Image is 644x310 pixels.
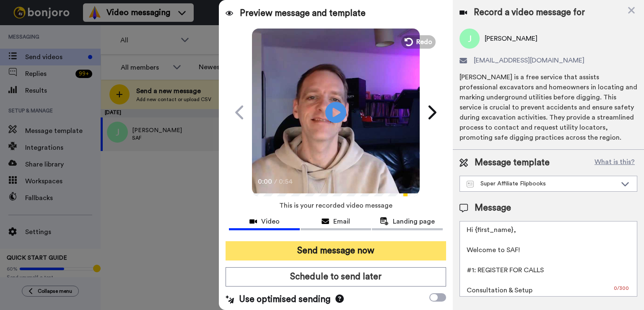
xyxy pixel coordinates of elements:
span: 0:00 [258,177,273,187]
span: Landing page [393,216,435,227]
img: Message-temps.svg [467,181,474,188]
span: Email [333,216,350,227]
span: [EMAIL_ADDRESS][DOMAIN_NAME] [474,55,584,65]
button: Send message now [226,241,446,261]
span: Video [261,216,280,227]
textarea: Hi {first_name}, Welcome to SAF! #1: REGISTER FOR CALLS Consultation & Setup >>​ [URL][DOMAIN_NAM... [460,221,637,297]
div: [PERSON_NAME] is a free service that assists professional excavators and homeowners in locating a... [460,72,637,143]
span: Message [475,202,511,214]
span: This is your recorded video message [279,196,392,215]
span: 0:54 [279,177,293,187]
span: Message template [475,156,550,169]
button: What is this? [592,156,637,169]
button: Schedule to send later [226,267,446,287]
span: / [274,177,277,187]
div: Super Affiliate Flipbooks [467,180,617,188]
span: Use optimised sending [239,293,330,306]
